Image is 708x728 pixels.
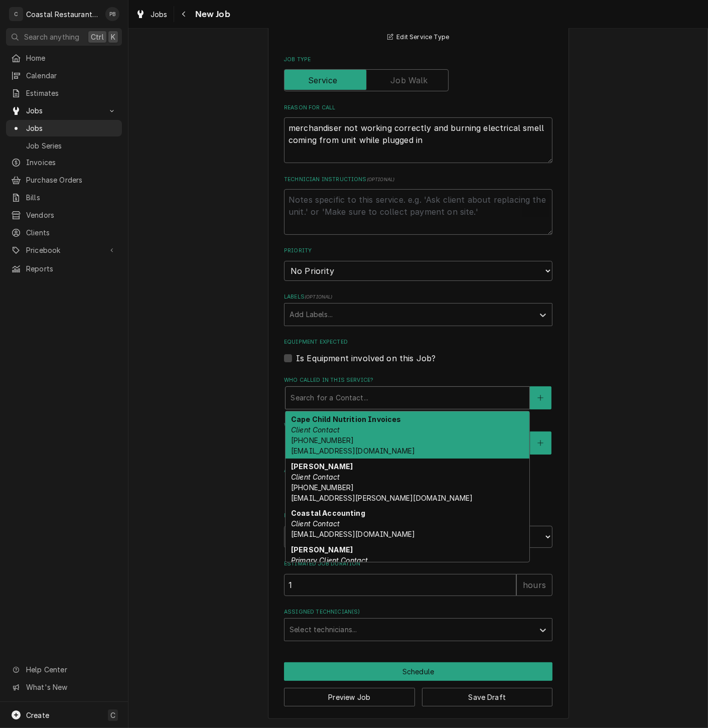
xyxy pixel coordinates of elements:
div: Estimated Job Duration [284,560,552,596]
button: Create New Contact [530,431,551,455]
span: [PHONE_NUMBER] [EMAIL_ADDRESS][PERSON_NAME][DOMAIN_NAME] [291,483,473,502]
label: Equipment Expected [284,338,552,346]
label: Technician Instructions [284,176,552,184]
em: Client Contact [291,519,340,528]
div: Who called in this service? [284,376,552,409]
a: Purchase Orders [6,172,122,188]
span: Jobs [26,123,117,133]
div: Reason For Call [284,104,552,163]
div: Technician Instructions [284,176,552,235]
div: Equipment Expected [284,338,552,364]
span: K [111,32,115,42]
button: Search anythingCtrlK [6,28,122,46]
a: Job Series [6,137,122,154]
span: Jobs [26,105,102,116]
span: Help Center [26,664,116,675]
a: Vendors [6,207,122,223]
a: Jobs [6,120,122,136]
a: Go to Pricebook [6,242,122,258]
label: Estimated Arrival Time [284,512,552,520]
label: Who should the tech(s) ask for? [284,421,552,429]
label: Assigned Technician(s) [284,608,552,616]
div: Button Group [284,662,552,706]
span: Home [26,53,117,63]
a: Clients [6,224,122,241]
span: What's New [26,682,116,692]
div: Labels [284,293,552,326]
label: Who called in this service? [284,376,552,384]
span: ( optional ) [367,177,395,182]
em: Client Contact [291,473,340,481]
span: Job Series [26,140,117,151]
span: Reports [26,263,117,274]
a: Reports [6,260,122,277]
span: Calendar [26,70,117,81]
button: Save Draft [422,688,553,706]
label: Labels [284,293,552,301]
label: Priority [284,247,552,255]
span: Ctrl [91,32,104,42]
span: C [110,710,115,720]
label: Job Type [284,56,552,64]
svg: Create New Contact [537,440,543,447]
strong: [PERSON_NAME] [291,545,353,554]
div: Priority [284,247,552,280]
label: Attachments [284,467,552,475]
a: Calendar [6,67,122,84]
textarea: merchandiser not working correctly and burning electrical smell coming from unit while plugged in [284,117,552,163]
em: Client Contact [291,425,340,434]
span: New Job [192,8,230,21]
span: Invoices [26,157,117,168]
span: Create [26,711,49,719]
a: Go to What's New [6,679,122,695]
a: Bills [6,189,122,206]
div: Assigned Technician(s) [284,608,552,641]
div: Phill Blush's Avatar [105,7,119,21]
span: [PHONE_NUMBER] [EMAIL_ADDRESS][DOMAIN_NAME] [291,436,415,455]
button: Schedule [284,662,552,681]
span: ( optional ) [305,294,333,300]
a: Invoices [6,154,122,171]
button: Create New Contact [530,386,551,409]
button: Edit Service Type [386,31,451,44]
strong: Coastal Accounting [291,509,365,517]
span: Purchase Orders [26,175,117,185]
a: Estimates [6,85,122,101]
span: Vendors [26,210,117,220]
label: Reason For Call [284,104,552,112]
label: Estimated Job Duration [284,560,552,568]
a: Go to Help Center [6,661,122,678]
div: Attachments [284,467,552,500]
div: hours [516,574,552,596]
span: Estimates [26,88,117,98]
div: C [9,7,23,21]
div: Button Group Row [284,662,552,681]
button: Navigate back [176,6,192,22]
div: Button Group Row [284,681,552,706]
input: Date [284,526,414,548]
div: Coastal Restaurant Repair [26,9,100,20]
span: Clients [26,227,117,238]
span: [EMAIL_ADDRESS][DOMAIN_NAME] [291,530,415,538]
a: Go to Jobs [6,102,122,119]
svg: Create New Contact [537,394,543,401]
button: Preview Job [284,688,415,706]
span: Search anything [24,32,79,42]
div: PB [105,7,119,21]
div: Estimated Arrival Time [284,512,552,547]
strong: Cape Child Nutrition Invoices [291,415,401,423]
span: Pricebook [26,245,102,255]
div: Who should the tech(s) ask for? [284,421,552,454]
label: Is Equipment involved on this Job? [296,352,436,364]
em: Primary Client Contact [291,556,368,564]
span: Jobs [151,9,168,20]
strong: [PERSON_NAME] [291,462,353,471]
span: Bills [26,192,117,203]
a: Jobs [131,6,172,23]
a: Home [6,50,122,66]
div: Job Type [284,56,552,91]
